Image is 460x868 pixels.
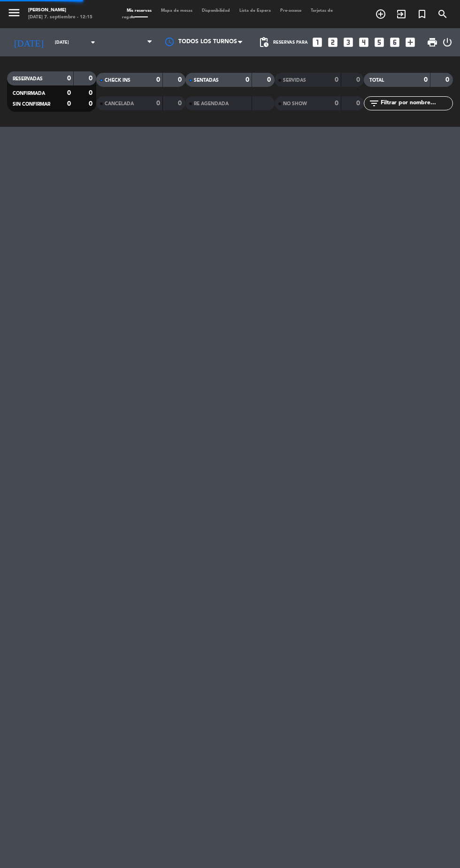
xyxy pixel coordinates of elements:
i: exit_to_app [396,8,407,20]
strong: 0 [178,77,184,83]
span: SIN CONFIRMAR [13,102,50,107]
strong: 0 [445,77,451,83]
button: menu [7,6,21,22]
strong: 0 [156,77,160,83]
div: [DATE] 7. septiembre - 12:15 [28,14,92,21]
i: looks_5 [373,36,385,48]
i: [DATE] [7,33,50,52]
span: RE AGENDADA [194,101,229,106]
span: Disponibilidad [197,8,235,13]
span: CANCELADA [105,101,134,106]
i: power_settings_new [442,37,453,48]
strong: 0 [356,100,362,107]
span: RESERVADAS [13,77,43,81]
strong: 0 [335,77,338,83]
i: looks_3 [342,36,354,48]
strong: 0 [424,77,428,83]
div: [PERSON_NAME] [28,7,92,14]
i: looks_6 [389,36,401,48]
i: turned_in_not [416,8,428,20]
span: TOTAL [369,78,384,83]
span: print [427,37,438,48]
strong: 0 [67,75,71,82]
i: filter_list [368,98,380,109]
span: Mapa de mesas [156,8,197,13]
strong: 0 [89,90,94,96]
span: Pre-acceso [276,8,306,13]
i: add_circle_outline [375,8,386,20]
span: Reservas para [273,40,308,45]
strong: 0 [89,75,94,82]
span: Lista de Espera [235,8,276,13]
i: looks_one [311,36,323,48]
span: Mis reservas [122,8,156,13]
i: looks_two [327,36,339,48]
span: NO SHOW [283,101,307,106]
div: LOG OUT [442,28,453,56]
strong: 0 [89,101,94,107]
i: arrow_drop_down [87,37,99,48]
span: SERVIDAS [283,78,306,83]
i: menu [7,6,21,20]
strong: 0 [67,101,71,107]
i: search [437,8,448,20]
span: CONFIRMADA [13,91,45,96]
input: Filtrar por nombre... [380,98,452,108]
span: SENTADAS [194,78,219,83]
strong: 0 [335,100,338,107]
strong: 0 [356,77,362,83]
span: CHECK INS [105,78,130,83]
i: looks_4 [358,36,370,48]
strong: 0 [267,77,273,83]
strong: 0 [67,90,71,96]
strong: 0 [178,100,184,107]
i: add_box [404,36,416,48]
strong: 0 [245,77,249,83]
span: pending_actions [258,37,269,48]
strong: 0 [156,100,160,107]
